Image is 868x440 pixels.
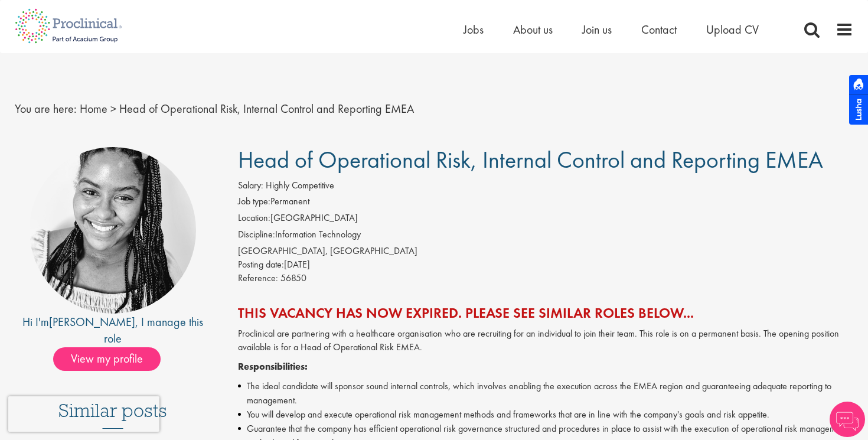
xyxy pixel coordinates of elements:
[15,101,77,116] span: You are here:
[238,360,308,373] strong: Responsibilities:
[53,350,172,365] a: View my profile
[238,228,275,242] label: Discipline:
[30,147,196,314] img: imeage of recruiter Tania Maphoso
[238,179,263,193] label: Salary:
[238,228,854,245] li: Information Technology
[238,408,854,422] li: You will develop and execute operational risk management methods and frameworks that are in line ...
[80,101,107,116] a: breadcrumb link
[110,101,116,116] span: >
[513,22,553,37] a: About us
[266,179,334,191] span: Highly Competitive
[8,396,159,432] iframe: reCAPTCHA
[582,22,612,37] a: Join us
[238,327,854,354] p: Proclinical are partnering with a healthcare organisation who are recruiting for an individual to...
[49,314,135,330] a: [PERSON_NAME]
[830,402,865,437] img: Chatbot
[238,211,270,225] label: Location:
[238,379,854,408] li: The ideal candidate will sponsor sound internal controls, which involves enabling the execution a...
[53,347,161,371] span: View my profile
[119,101,414,116] span: Head of Operational Risk, Internal Control and Reporting EMEA
[238,272,278,285] label: Reference:
[706,22,759,37] a: Upload CV
[238,145,823,175] span: Head of Operational Risk, Internal Control and Reporting EMEA
[641,22,677,37] a: Contact
[238,258,284,270] span: Posting date:
[238,195,270,208] label: Job type:
[238,211,854,228] li: [GEOGRAPHIC_DATA]
[15,314,211,347] div: Hi I'm , I manage this role
[238,195,854,211] li: Permanent
[238,258,854,272] div: [DATE]
[238,245,854,258] div: [GEOGRAPHIC_DATA], [GEOGRAPHIC_DATA]
[238,305,854,321] h2: This vacancy has now expired. Please see similar roles below...
[464,22,484,37] a: Jobs
[280,272,306,284] span: 56850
